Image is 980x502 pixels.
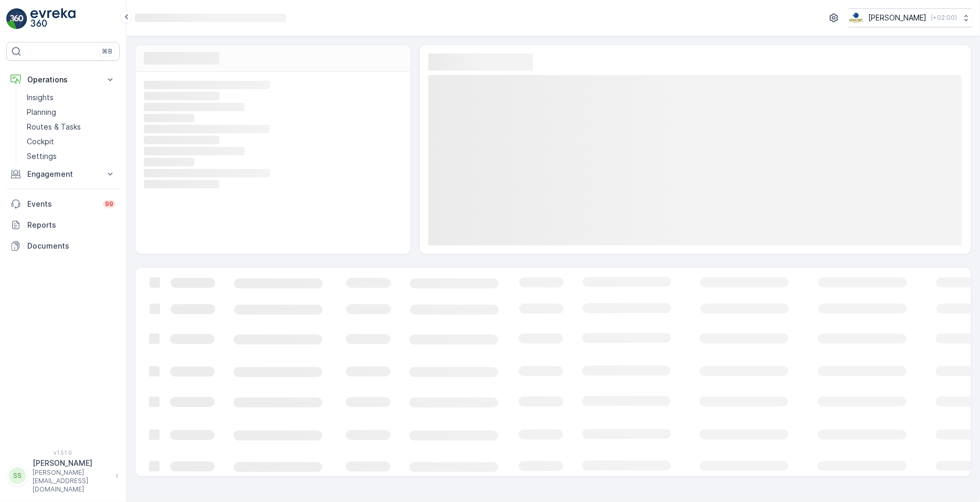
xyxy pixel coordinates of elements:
[23,120,120,134] a: Routes & Tasks
[27,74,99,85] p: Operations
[931,14,957,22] p: ( +02:00 )
[6,215,120,236] a: Reports
[27,199,97,209] p: Events
[6,236,120,257] a: Documents
[30,8,76,29] img: logo_light-DOdMpM7g.png
[868,13,926,23] p: [PERSON_NAME]
[27,122,81,132] p: Routes & Tasks
[6,69,120,90] button: Operations
[27,107,56,118] p: Planning
[33,458,110,468] p: [PERSON_NAME]
[27,220,115,230] p: Reports
[23,149,120,164] a: Settings
[27,169,99,179] p: Engagement
[9,467,26,484] div: SS
[6,164,120,185] button: Engagement
[33,468,110,494] p: [PERSON_NAME][EMAIL_ADDRESS][DOMAIN_NAME]
[6,450,120,456] span: v 1.51.0
[849,8,972,27] button: [PERSON_NAME](+02:00)
[27,151,57,162] p: Settings
[23,105,120,120] a: Planning
[6,194,120,215] a: Events99
[27,92,54,103] p: Insights
[105,200,113,208] p: 99
[23,134,120,149] a: Cockpit
[27,136,54,147] p: Cockpit
[849,12,864,24] img: basis-logo_rgb2x.png
[23,90,120,105] a: Insights
[102,47,112,56] p: ⌘B
[27,241,115,251] p: Documents
[6,458,120,494] button: SS[PERSON_NAME][PERSON_NAME][EMAIL_ADDRESS][DOMAIN_NAME]
[6,8,27,29] img: logo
